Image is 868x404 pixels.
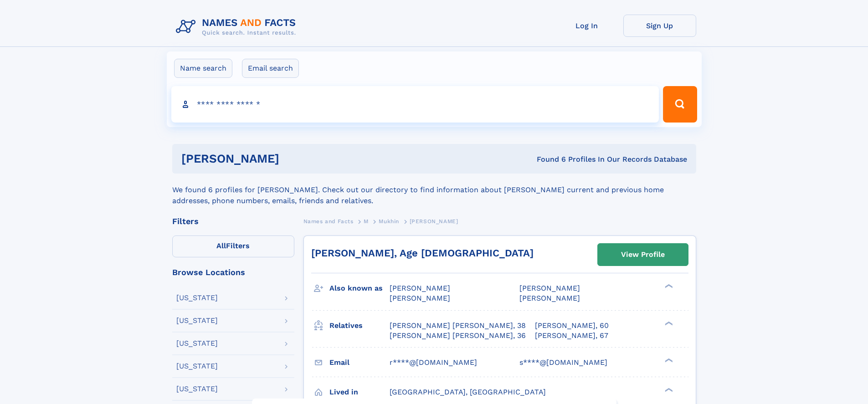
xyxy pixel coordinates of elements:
label: Name search [174,59,232,78]
span: All [216,241,226,250]
a: Mukhin [379,215,399,227]
a: View Profile [598,244,688,266]
a: [PERSON_NAME], Age [DEMOGRAPHIC_DATA] [311,247,534,259]
span: [GEOGRAPHIC_DATA], [GEOGRAPHIC_DATA] [390,388,546,396]
h1: [PERSON_NAME] [181,153,408,164]
div: We found 6 profiles for [PERSON_NAME]. Check out our directory to find information about [PERSON_... [172,174,696,206]
div: ❯ [663,387,673,393]
span: Mukhin [379,218,399,225]
div: ❯ [663,357,673,363]
img: Logo Names and Facts [172,15,303,39]
div: [US_STATE] [176,294,218,302]
a: [PERSON_NAME] [PERSON_NAME], 36 [390,331,526,341]
a: M [364,215,369,227]
div: [US_STATE] [176,340,218,347]
div: View Profile [621,244,665,265]
span: M [364,218,369,225]
div: [US_STATE] [176,363,218,370]
a: [PERSON_NAME], 67 [535,331,608,341]
label: Filters [172,235,294,257]
div: Browse Locations [172,268,294,276]
span: [PERSON_NAME] [519,294,580,302]
div: ❯ [663,320,673,326]
h3: Relatives [329,318,390,333]
label: Email search [242,59,299,78]
div: Filters [172,217,294,225]
span: [PERSON_NAME] [519,284,580,292]
span: [PERSON_NAME] [390,294,450,302]
div: Found 6 Profiles In Our Records Database [408,154,687,164]
a: Log In [550,15,623,37]
a: Names and Facts [303,215,354,227]
button: Search Button [663,86,697,123]
input: search input [171,86,659,123]
a: Sign Up [623,15,696,37]
span: [PERSON_NAME] [390,284,450,292]
div: [US_STATE] [176,317,218,324]
h3: Lived in [329,384,390,400]
h3: Also known as [329,281,390,296]
h3: Email [329,355,390,370]
a: [PERSON_NAME], 60 [535,321,609,331]
div: [US_STATE] [176,385,218,393]
span: [PERSON_NAME] [410,218,458,225]
div: ❯ [663,283,673,289]
a: [PERSON_NAME] [PERSON_NAME], 38 [390,321,526,331]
